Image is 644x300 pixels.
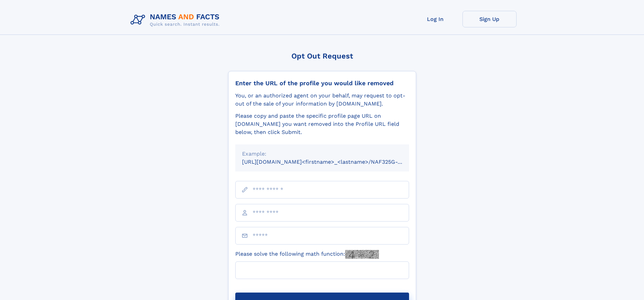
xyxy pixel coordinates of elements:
[228,52,416,60] div: Opt Out Request
[242,150,402,158] div: Example:
[235,112,409,136] div: Please copy and paste the specific profile page URL on [DOMAIN_NAME] you want removed into the Pr...
[235,79,409,87] div: Enter the URL of the profile you would like removed
[408,11,462,27] a: Log In
[242,159,422,165] small: [URL][DOMAIN_NAME]<firstname>_<lastname>/NAF325G-xxxxxxxx
[128,11,225,29] img: Logo Names and Facts
[462,11,517,27] a: Sign Up
[235,92,409,108] div: You, or an authorized agent on your behalf, may request to opt-out of the sale of your informatio...
[235,250,379,259] label: Please solve the following math function:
